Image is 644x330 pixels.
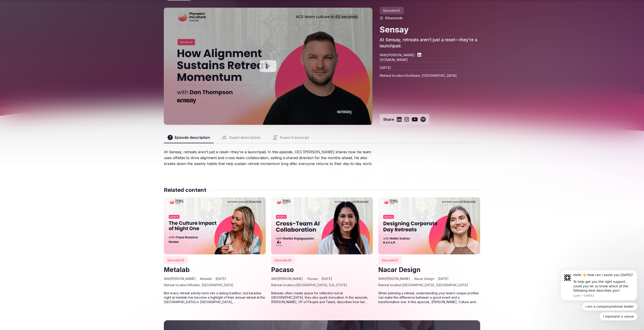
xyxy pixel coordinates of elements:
span: Retreat location: [GEOGRAPHIC_DATA], [GEOGRAPHIC_DATA] [378,283,480,287]
button: Play video [164,8,372,125]
span: Retreat location: [GEOGRAPHIC_DATA], [US_STATE] [271,283,373,287]
span: With [PERSON_NAME] [378,277,410,281]
a: Share on Youtube [412,117,418,122]
span: [DATE] [322,277,332,281]
span: Episode 40 [380,7,404,14]
span: 63 seconds [385,16,403,20]
p: At Sensay, retreats aren’t just a reset—they’re a launchpad. [380,37,480,49]
span: [DATE] [216,277,226,281]
span: Share [383,117,394,122]
iframe: Intercom notifications message [554,245,644,328]
a: Nacar Design [378,266,421,274]
span: Metalab [200,277,212,281]
a: Share on Spotify [421,117,426,122]
span: Nacar Design [414,277,434,281]
a: Share on Instagram [404,117,409,122]
span: Retreat location: Whistler, [GEOGRAPHIC_DATA] [164,283,266,287]
p: [DATE] [380,62,457,70]
span: With [PERSON_NAME] [164,277,196,281]
a: Share on LinkedIn [397,117,402,122]
span: With [PERSON_NAME] [271,277,303,281]
p: With [PERSON_NAME] [380,53,415,57]
span: Episode 39 [167,258,184,263]
h2: Related content [164,186,206,194]
button: Guest transcript [269,132,313,143]
span: Episode 38 [275,258,291,263]
div: At Sensay, retreats aren’t just a reset—they’re a launchpad. In this episode, CEO [PERSON_NAME] s... [164,149,375,167]
p: Retreats often create space for reflection but at [GEOGRAPHIC_DATA], they also spark innovation. ... [271,291,373,304]
span: Pacaso [307,277,318,281]
p: Retreat location: Divčibare, [GEOGRAPHIC_DATA] [380,70,457,78]
h2: Sensay [380,24,480,35]
a: Metalab [164,266,190,274]
span: Episode 37 [382,258,399,263]
img: Nacar Design [378,197,480,254]
span: [DATE] [438,277,449,281]
button: Episode description [164,132,214,143]
a: Pacaso [271,266,294,274]
img: Pacaso [271,197,373,255]
button: Guest description [218,132,264,143]
p: Not every retreat activity turns into a lasting tradition, but karaoke night at metalab has becom... [164,291,266,304]
img: Metalab [164,197,266,254]
a: [DOMAIN_NAME] [380,57,457,62]
p: When planning a retreat, understanding your team’s unique profiles can make the difference betwee... [378,291,480,304]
